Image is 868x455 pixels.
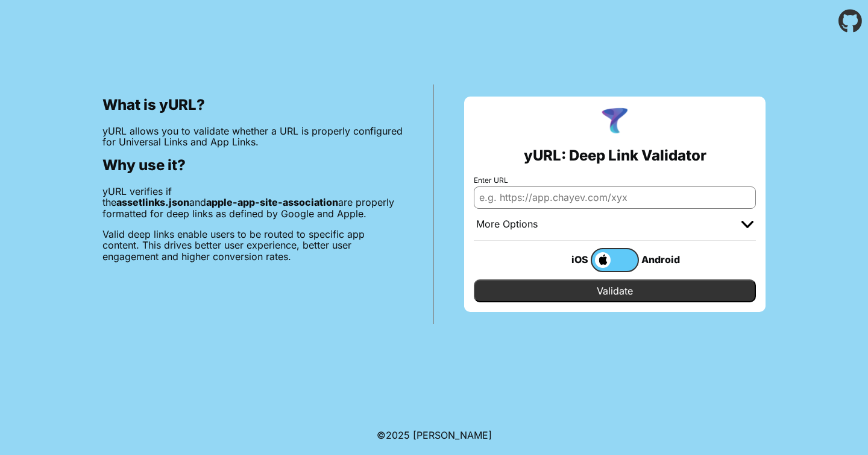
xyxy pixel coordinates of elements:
img: chevron [741,221,753,228]
h2: What is yURL? [102,97,403,113]
b: assetlinks.json [116,196,189,208]
h2: Why use it? [102,157,403,174]
img: yURL Logo [599,106,631,138]
a: Michael Ibragimchayev's Personal Site [413,429,492,441]
footer: © [377,415,492,455]
b: apple-app-site-association [206,196,338,208]
div: Android [639,252,687,267]
h2: yURL: Deep Link Validator [524,147,706,164]
span: 2025 [386,429,410,441]
p: yURL allows you to validate whether a URL is properly configured for Universal Links and App Links. [102,126,403,148]
p: yURL verifies if the and are properly formatted for deep links as defined by Google and Apple. [102,186,403,219]
p: Valid deep links enable users to be routed to specific app content. This drives better user exper... [102,229,403,262]
label: Enter URL [474,176,756,185]
input: e.g. https://app.chayev.com/xyx [474,186,756,208]
input: Validate [474,279,756,302]
div: More Options [476,218,538,231]
div: iOS [542,252,591,267]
